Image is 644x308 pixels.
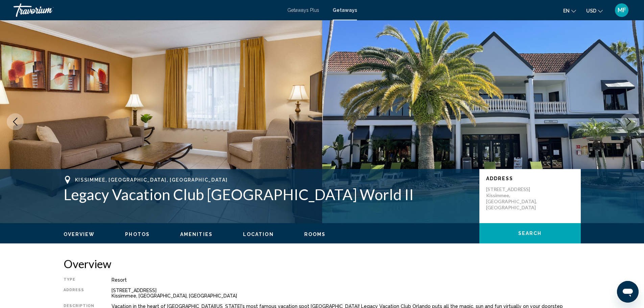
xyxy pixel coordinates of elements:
[112,288,581,299] div: [STREET_ADDRESS] Kissimmee, [GEOGRAPHIC_DATA], [GEOGRAPHIC_DATA]
[14,3,281,17] a: Travorium
[563,8,570,14] span: en
[125,231,150,237] button: Photos
[112,277,581,283] div: Resort
[620,113,637,130] button: Next image
[479,223,581,243] button: Search
[518,231,542,236] span: Search
[64,231,95,237] button: Overview
[618,7,626,14] span: MF
[333,7,357,13] a: Getaways
[64,257,581,270] h2: Overview
[75,177,228,183] span: Kissimmee, [GEOGRAPHIC_DATA], [GEOGRAPHIC_DATA]
[243,231,274,237] button: Location
[64,186,473,203] h1: Legacy Vacation Club [GEOGRAPHIC_DATA] World II
[486,176,574,181] p: Address
[287,7,319,13] a: Getaways Plus
[613,3,630,17] button: User Menu
[486,186,540,211] p: [STREET_ADDRESS] Kissimmee, [GEOGRAPHIC_DATA], [GEOGRAPHIC_DATA]
[180,231,213,237] button: Amenities
[64,288,95,299] div: Address
[617,281,639,303] iframe: Button to launch messaging window
[7,113,24,130] button: Previous image
[64,277,95,283] div: Type
[586,8,596,14] span: USD
[563,6,576,16] button: Change language
[586,6,603,16] button: Change currency
[304,231,326,237] button: Rooms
